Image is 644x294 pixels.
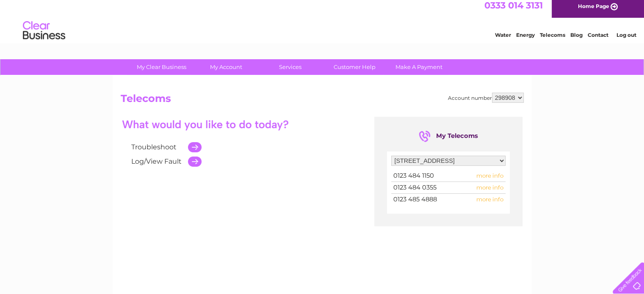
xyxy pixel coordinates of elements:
div: Clear Business is a trading name of Verastar Limited (registered in [GEOGRAPHIC_DATA] No. 3667643... [122,5,522,41]
span: 0123 484 1150 [393,172,434,179]
a: 0333 014 3131 [484,4,543,15]
span: 0123 484 0355 [393,184,437,191]
span: more info [476,172,503,179]
a: My Clear Business [127,59,196,75]
span: more info [476,184,503,191]
a: My Account [191,59,261,75]
img: logo.png [22,22,66,48]
div: Account number [448,93,524,103]
a: Telecoms [540,36,565,42]
h2: Telecoms [121,93,524,109]
a: Customer Help [320,59,390,75]
a: Troubleshoot [131,143,177,151]
a: Energy [516,36,535,42]
span: 0123 485 4888 [393,195,437,203]
a: Water [495,36,511,42]
a: Log out [616,36,636,42]
div: My Telecoms [419,129,478,143]
a: Make A Payment [384,59,454,75]
span: more info [476,196,503,203]
a: Contact [588,36,608,42]
a: Blog [570,36,583,42]
a: Log/View Fault [131,157,182,165]
a: Services [255,59,325,75]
